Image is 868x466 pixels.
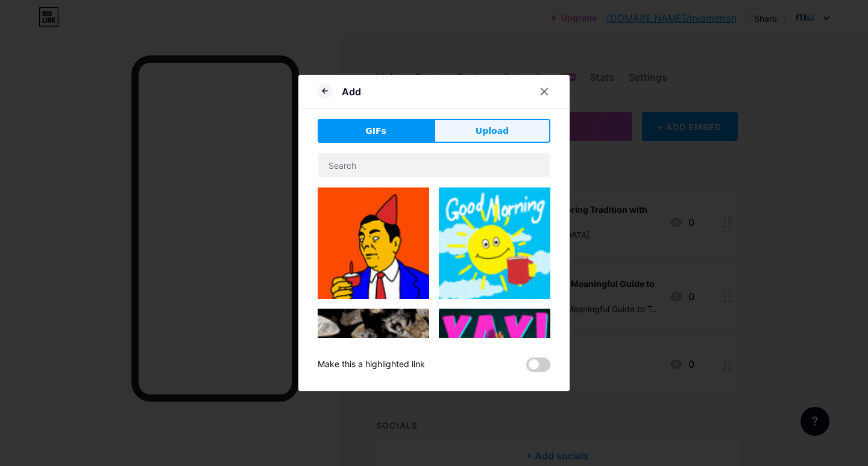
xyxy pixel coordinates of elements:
[439,309,550,420] img: Gihpy
[318,309,429,420] img: Gihpy
[439,187,550,299] img: Gihpy
[318,357,425,372] div: Make this a highlighted link
[365,125,386,137] span: GIFs
[318,119,434,143] button: GIFs
[434,119,550,143] button: Upload
[318,187,429,299] img: Gihpy
[342,84,361,99] div: Add
[318,153,550,177] input: Search
[476,125,509,137] span: Upload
